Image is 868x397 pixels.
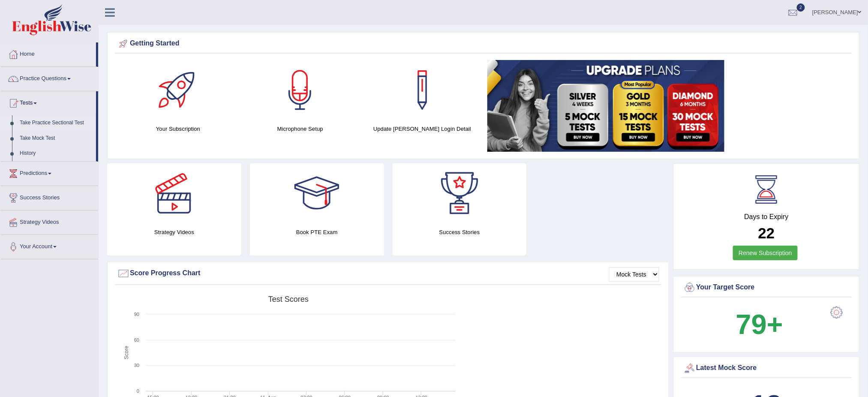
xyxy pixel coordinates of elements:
text: 90 [134,312,139,317]
h4: Your Subscription [121,124,235,133]
div: Score Progress Chart [117,267,659,280]
b: 79+ [736,309,783,340]
a: Your Account [0,235,98,256]
a: Tests [0,91,96,113]
a: Predictions [0,162,98,183]
tspan: Score [123,346,129,360]
h4: Strategy Videos [107,228,241,237]
h4: Microphone Setup [243,124,357,133]
div: Your Target Score [683,281,850,294]
a: Success Stories [0,186,98,208]
div: Latest Mock Score [683,362,850,375]
a: Home [0,42,96,64]
tspan: Test scores [268,295,309,304]
a: Renew Subscription [733,246,798,260]
b: 22 [758,225,775,241]
h4: Update [PERSON_NAME] Login Detail [366,124,479,133]
h4: Success Stories [393,228,527,237]
a: Strategy Videos [0,211,98,232]
div: Getting Started [117,37,850,50]
text: 0 [137,388,139,394]
text: 30 [134,363,139,368]
img: small5.jpg [487,60,724,152]
a: Practice Questions [0,67,98,88]
text: 60 [134,337,139,343]
span: 2 [797,3,805,12]
h4: Book PTE Exam [250,228,384,237]
h4: Days to Expiry [683,213,850,221]
a: History [16,146,96,161]
a: Take Practice Sectional Test [16,115,96,131]
a: Take Mock Test [16,131,96,146]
